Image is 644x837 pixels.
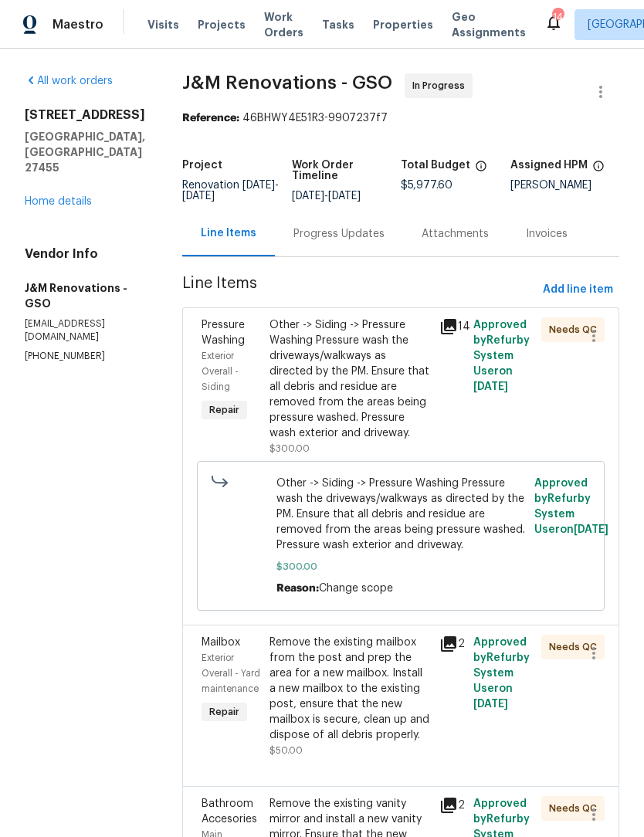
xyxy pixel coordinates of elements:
span: Mailbox [202,637,240,648]
span: $300.00 [269,444,310,453]
div: [PERSON_NAME] [510,180,620,191]
span: [DATE] [242,180,275,191]
span: Maestro [53,17,103,32]
span: Approved by Refurby System User on [534,478,608,535]
span: $300.00 [276,559,526,574]
span: Add line item [543,280,613,300]
span: [DATE] [473,699,508,710]
span: Work Orders [264,9,303,40]
span: Geo Assignments [452,9,526,40]
span: $50.00 [269,746,303,755]
span: Exterior Overall - Siding [202,351,239,391]
span: $5,977.60 [401,180,452,191]
button: Add line item [537,276,619,304]
span: Projects [198,17,246,32]
span: Tasks [322,19,354,30]
div: Remove the existing mailbox from the post and prep the area for a new mailbox. Install a new mail... [269,635,430,743]
a: Home details [25,196,92,207]
div: 14 [439,317,464,336]
div: 2 [439,796,464,815]
span: Exterior Overall - Yard maintenance [202,653,260,693]
h5: [GEOGRAPHIC_DATA], [GEOGRAPHIC_DATA] 27455 [25,129,145,175]
span: Needs QC [549,322,603,337]
span: Repair [203,704,246,720]
div: Invoices [526,226,568,242]
span: In Progress [412,78,471,93]
span: Reason: [276,583,319,594]
span: Pressure Washing [202,320,245,346]
div: 46BHWY4E51R3-9907237f7 [182,110,619,126]
h5: J&M Renovations - GSO [25,280,145,311]
span: The hpm assigned to this work order. [592,160,605,180]
div: 14 [552,9,563,25]
p: [PHONE_NUMBER] [25,350,145,363]
span: [DATE] [292,191,324,202]
span: Needs QC [549,801,603,816]
span: Visits [147,17,179,32]
span: Other -> Siding -> Pressure Washing Pressure wash the driveways/walkways as directed by the PM. E... [276,476,526,553]
div: 2 [439,635,464,653]
h2: [STREET_ADDRESS] [25,107,145,123]
div: Progress Updates [293,226,385,242]
span: Line Items [182,276,537,304]
b: Reference: [182,113,239,124]
span: - [292,191,361,202]
span: - [182,180,279,202]
h5: Work Order Timeline [292,160,402,181]
div: Line Items [201,225,256,241]
span: J&M Renovations - GSO [182,73,392,92]
span: Change scope [319,583,393,594]
span: [DATE] [182,191,215,202]
span: [DATE] [328,191,361,202]
span: [DATE] [574,524,608,535]
div: Attachments [422,226,489,242]
span: Needs QC [549,639,603,655]
span: Repair [203,402,246,418]
span: Bathroom Accesories [202,798,257,825]
h5: Project [182,160,222,171]
span: Properties [373,17,433,32]
span: Approved by Refurby System User on [473,320,530,392]
p: [EMAIL_ADDRESS][DOMAIN_NAME] [25,317,145,344]
a: All work orders [25,76,113,86]
span: Approved by Refurby System User on [473,637,530,710]
span: [DATE] [473,381,508,392]
h5: Total Budget [401,160,470,171]
span: Renovation [182,180,279,202]
div: Other -> Siding -> Pressure Washing Pressure wash the driveways/walkways as directed by the PM. E... [269,317,430,441]
span: The total cost of line items that have been proposed by Opendoor. This sum includes line items th... [475,160,487,180]
h5: Assigned HPM [510,160,588,171]
h4: Vendor Info [25,246,145,262]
